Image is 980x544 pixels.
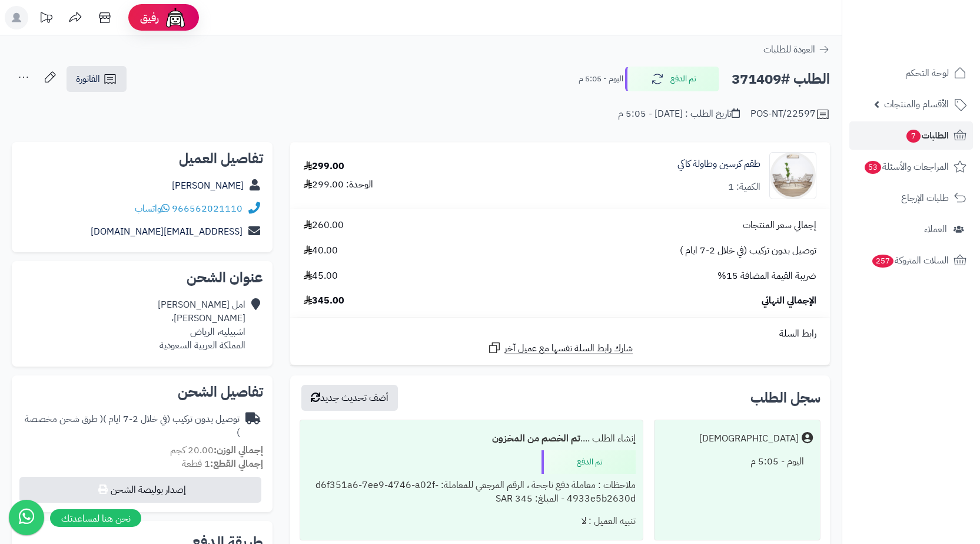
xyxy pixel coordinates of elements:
div: تم الدفع [542,450,636,474]
a: طقم كرسين وطاولة كاكي [677,157,760,171]
div: تنبيه العميل : لا [307,510,636,533]
span: إجمالي سعر المنتجات [743,219,816,232]
img: 1746967152-1-90x90.jpg [770,152,816,199]
span: 7 [906,129,921,143]
span: الأقسام والمنتجات [884,96,949,113]
a: الطلبات7 [849,121,973,150]
a: العملاء [849,215,973,243]
h2: تفاصيل العميل [21,151,263,166]
div: رابط السلة [295,327,825,341]
a: طلبات الإرجاع [849,184,973,212]
span: الطلبات [905,127,949,144]
a: تحديثات المنصة [31,6,61,32]
h2: عنوان الشحن [21,271,263,285]
span: العودة للطلبات [763,42,815,57]
span: الفاتورة [76,72,100,86]
span: طلبات الإرجاع [901,190,949,206]
a: [EMAIL_ADDRESS][DOMAIN_NAME] [91,225,242,239]
div: ملاحظات : معاملة دفع ناجحة ، الرقم المرجعي للمعاملة: d6f351a6-7ee9-4746-a02f-4933e5b2630d - المبل... [307,474,636,510]
a: المراجعات والأسئلة53 [849,153,973,181]
img: ai-face.png [164,6,187,29]
small: 20.00 كجم [170,443,263,457]
button: إصدار بوليصة الشحن [19,477,261,503]
h2: تفاصيل الشحن [21,385,263,399]
button: أضف تحديث جديد [301,385,398,411]
span: لوحة التحكم [905,65,949,81]
a: العودة للطلبات [763,42,830,57]
span: رفيق [140,11,159,25]
span: ( طرق شحن مخصصة ) [25,412,240,440]
span: المراجعات والأسئلة [863,159,949,175]
span: 53 [864,160,882,174]
div: امل [PERSON_NAME] [PERSON_NAME]، اشبيليه، الرياض المملكة العربية السعودية [158,298,245,352]
div: الوحدة: 299.00 [304,178,373,192]
a: شارك رابط السلة نفسها مع عميل آخر [487,341,633,355]
span: 345.00 [304,294,344,308]
a: السلات المتروكة257 [849,246,973,275]
h2: الطلب #371409 [732,67,830,91]
span: 40.00 [304,244,338,258]
span: ضريبة القيمة المضافة 15% [717,269,816,283]
span: 260.00 [304,219,344,232]
div: إنشاء الطلب .... [307,427,636,450]
div: [DEMOGRAPHIC_DATA] [699,432,799,446]
small: اليوم - 5:05 م [579,73,623,85]
small: 1 قطعة [182,457,263,471]
strong: إجمالي الوزن: [214,443,263,457]
a: [PERSON_NAME] [172,179,244,193]
span: توصيل بدون تركيب (في خلال 2-7 ايام ) [680,244,816,258]
button: تم الدفع [625,67,719,91]
span: العملاء [924,221,947,238]
a: واتساب [135,202,170,216]
b: تم الخصم من المخزون [492,431,580,446]
div: اليوم - 5:05 م [662,450,813,473]
a: الفاتورة [67,66,127,92]
span: شارك رابط السلة نفسها مع عميل آخر [504,342,633,355]
div: 299.00 [304,160,344,173]
span: 257 [871,254,894,268]
div: POS-NT/22597 [750,107,830,121]
div: تاريخ الطلب : [DATE] - 5:05 م [618,107,740,121]
span: السلات المتروكة [871,252,949,269]
h3: سجل الطلب [750,391,820,405]
strong: إجمالي القطع: [210,457,263,471]
div: توصيل بدون تركيب (في خلال 2-7 ايام ) [21,413,240,440]
img: logo-2.png [900,9,969,34]
span: 45.00 [304,269,338,283]
a: 966562021110 [172,202,242,216]
a: لوحة التحكم [849,59,973,87]
div: الكمية: 1 [728,180,760,194]
span: الإجمالي النهائي [762,294,816,308]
